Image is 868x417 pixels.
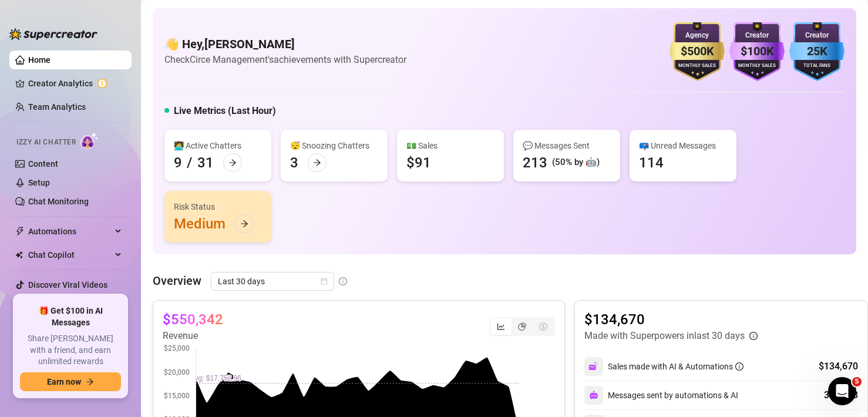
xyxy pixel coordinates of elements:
img: svg%3e [589,391,598,400]
article: Overview [153,272,201,290]
div: Messages sent by automations & AI [584,386,738,405]
div: $134,670 [819,359,858,374]
span: Izzy AI Chatter [16,137,76,148]
div: Total Fans [789,62,845,70]
div: Creator [729,30,785,41]
a: Discover Viral Videos [28,280,107,290]
div: 3 [290,153,298,172]
img: Chat Copilot [15,251,23,259]
div: Agency [669,30,725,41]
img: gold-badge-CigiZidd.svg [669,22,725,81]
h4: 👋 Hey, [PERSON_NAME] [164,36,406,52]
div: Creator [789,30,845,41]
span: info-circle [735,362,743,371]
a: Creator Analytics exclamation-circle [28,74,122,93]
a: Setup [28,178,50,187]
a: Home [28,55,51,65]
div: (50% by 🤖) [552,156,600,170]
div: 302,633 [824,388,858,402]
div: 25K [789,42,845,60]
div: Monthly Sales [729,62,785,70]
img: AI Chatter [80,132,99,149]
div: 114 [639,153,664,172]
div: segmented control [489,317,555,336]
a: Team Analytics [28,102,86,112]
div: Risk Status [174,200,262,213]
article: $134,670 [584,310,758,329]
div: 📪 Unread Messages [639,139,727,152]
div: 9 [174,153,182,172]
img: purple-badge-B9DA21FR.svg [729,22,785,81]
article: Check Circe Management's achievements with Supercreator [164,52,406,67]
span: 5 [852,377,862,386]
span: Chat Copilot [28,246,112,264]
span: arrow-right [240,220,248,228]
h5: Live Metrics (Last Hour) [174,104,276,118]
img: logo-BBDzfeDw.svg [9,28,97,40]
a: Chat Monitoring [28,197,89,206]
span: arrow-right [313,159,321,167]
div: 👩‍💻 Active Chatters [174,139,262,152]
span: arrow-right [86,378,94,386]
article: Made with Superpowers in last 30 days [584,329,745,343]
div: 💬 Messages Sent [523,139,611,152]
div: 😴 Snoozing Chatters [290,139,378,152]
span: Share [PERSON_NAME] with a friend, and earn unlimited rewards [20,333,121,368]
span: thunderbolt [15,227,25,236]
span: Earn now [47,377,81,386]
iframe: Intercom live chat [828,377,856,405]
span: calendar [321,278,328,285]
span: arrow-right [228,159,237,167]
img: svg%3e [588,361,599,372]
div: 💵 Sales [406,139,494,152]
article: $550,342 [163,310,223,329]
div: $500K [669,42,725,60]
div: $100K [729,42,785,60]
img: blue-badge-DgoSNQY1.svg [789,22,845,81]
article: Revenue [163,329,223,343]
span: info-circle [339,277,347,285]
span: dollar-circle [539,322,547,331]
a: Content [28,159,58,169]
div: 213 [523,153,547,172]
div: Sales made with AI & Automations [608,360,743,373]
span: info-circle [749,332,758,340]
div: Monthly Sales [669,62,725,70]
span: Last 30 days [218,273,327,290]
button: Earn nowarrow-right [20,372,121,391]
span: Automations [28,222,112,241]
div: $91 [406,153,431,172]
span: 🎁 Get $100 in AI Messages [20,305,121,328]
span: line-chart [497,322,505,331]
span: pie-chart [518,322,526,331]
div: 31 [197,153,214,172]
